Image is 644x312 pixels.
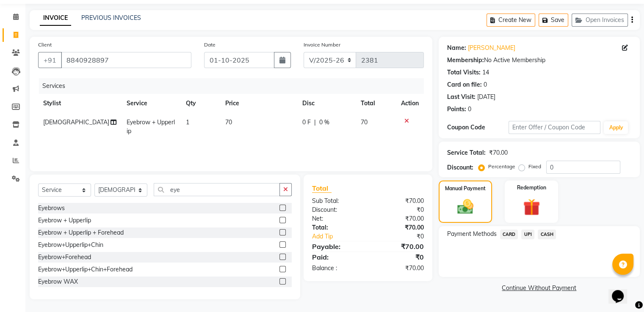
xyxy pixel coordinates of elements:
a: Add Tip [306,232,378,241]
div: Eyebrow WAX [38,277,78,286]
div: Card on file: [447,80,482,89]
th: Qty [181,94,220,113]
img: _cash.svg [452,197,478,216]
div: Net: [306,214,368,223]
div: Membership: [447,56,484,65]
label: Fixed [528,163,541,170]
div: Points: [447,105,466,114]
div: Service Total: [447,148,486,157]
input: Search or Scan [154,183,280,196]
span: [DEMOGRAPHIC_DATA] [43,118,109,126]
span: 1 [186,118,189,126]
span: CASH [538,230,556,239]
button: Save [539,14,568,27]
div: Services [39,78,430,94]
a: PREVIOUS INVOICES [81,14,141,22]
label: Percentage [488,163,515,170]
button: Open Invoices [572,14,628,27]
div: ₹0 [378,232,430,241]
div: Eyebrow+Forehead [38,253,91,262]
div: ₹70.00 [368,197,430,205]
div: Payable: [306,241,368,252]
a: [PERSON_NAME] [468,44,515,52]
div: Eyebrow + Upperlip [38,216,91,225]
div: Last Visit: [447,93,475,101]
div: [DATE] [477,93,495,101]
th: Service [122,94,181,113]
div: ₹70.00 [368,264,430,273]
div: ₹70.00 [368,223,430,232]
div: Eyebrow+Upperlip+Chin+Forehead [38,265,133,274]
div: Coupon Code [447,123,509,132]
div: No Active Membership [447,56,631,65]
span: Payment Methods [447,230,497,238]
span: 0 % [319,118,329,127]
label: Redemption [517,184,546,192]
div: ₹0 [368,252,430,262]
img: _gift.svg [518,197,545,218]
div: 0 [484,80,487,89]
label: Client [38,41,52,49]
span: Total [312,184,332,193]
iframe: chat widget [608,278,636,304]
label: Manual Payment [445,185,486,192]
button: +91 [38,52,62,68]
div: 0 [468,105,471,114]
label: Invoice Number [304,41,340,49]
a: INVOICE [40,11,71,26]
div: Paid: [306,252,368,262]
th: Price [220,94,297,113]
div: Total Visits: [447,68,481,77]
button: Apply [604,121,628,134]
span: CARD [500,230,518,239]
span: 70 [361,118,368,126]
div: ₹0 [368,205,430,214]
div: ₹70.00 [368,241,430,252]
div: Discount: [306,205,368,214]
div: Eyebrow+Upperlip+Chin [38,241,103,249]
div: 14 [482,68,489,77]
button: Create New [486,14,535,27]
span: 70 [225,118,232,126]
span: | [314,118,316,127]
input: Search by Name/Mobile/Email/Code [61,52,191,68]
span: 0 F [302,118,311,127]
div: Sub Total: [306,197,368,205]
div: Eyebrows [38,204,65,213]
div: Discount: [447,163,473,172]
th: Stylist [38,94,122,113]
div: Balance : [306,264,368,273]
th: Total [356,94,396,113]
div: Name: [447,44,466,52]
th: Disc [297,94,356,113]
div: ₹70.00 [489,148,508,157]
span: UPI [521,230,534,239]
input: Enter Offer / Coupon Code [509,121,601,134]
label: Date [204,41,216,49]
div: Eyebrow + Upperlip + Forehead [38,228,124,237]
div: ₹70.00 [368,214,430,223]
a: Continue Without Payment [440,284,638,293]
th: Action [396,94,424,113]
div: Total: [306,223,368,232]
span: Eyebrow + Upperlip [127,118,175,135]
